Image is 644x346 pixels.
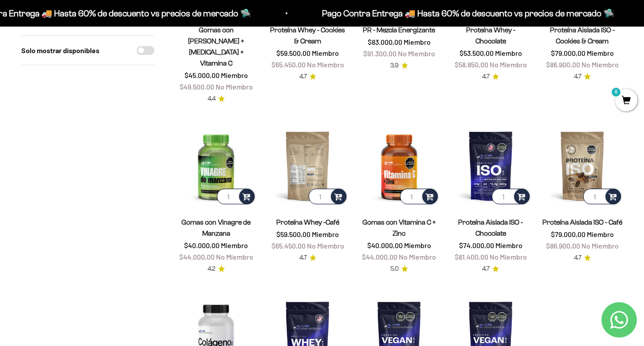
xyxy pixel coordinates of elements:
span: $49.500,00 [180,82,214,91]
span: Miembro [312,49,339,57]
span: 4.7 [482,264,490,274]
a: Proteína Whey -Café [276,218,339,226]
span: No Miembro [399,253,436,261]
span: No Miembro [216,82,253,91]
span: $58.850,00 [455,60,488,69]
span: Miembro [587,49,614,57]
a: 4.74.7 de 5.0 estrellas [482,264,499,274]
span: Miembro [495,241,522,249]
span: Miembro [312,230,339,238]
span: $91.300,00 [363,49,397,58]
a: 4.74.7 de 5.0 estrellas [482,72,499,82]
span: Miembro [404,38,431,46]
span: No Miembro [581,60,619,69]
span: No Miembro [398,49,435,58]
span: $53.500,00 [459,49,494,57]
span: $44.000,00 [179,253,215,261]
a: 5.05.0 de 5.0 estrellas [390,264,408,274]
span: 4.7 [574,72,581,82]
span: $79.000,00 [551,49,585,57]
span: No Miembro [490,60,527,69]
a: Proteína Aislada ISO - Café [542,218,622,226]
span: $79.000,00 [551,230,585,238]
a: 4.74.7 de 5.0 estrellas [299,253,316,263]
span: $65.450,00 [271,60,306,69]
a: 0 [615,96,637,106]
mark: 0 [611,87,621,97]
span: $59.500,00 [276,49,310,57]
span: $40.000,00 [184,241,220,249]
span: Miembro [221,241,248,249]
span: $59.500,00 [276,230,310,238]
span: Miembro [221,71,248,79]
p: Pago Contra Entrega 🚚 Hasta 60% de descuento vs precios de mercado 🛸 [322,6,614,20]
span: Miembro [495,49,522,57]
span: Miembro [587,230,614,238]
span: No Miembro [490,253,527,261]
span: $65.450,00 [271,241,306,250]
a: PR - Mezcla Energizante [363,26,435,34]
span: 4.7 [299,253,307,263]
span: No Miembro [307,60,344,69]
span: 4.7 [574,253,581,263]
label: Solo mostrar disponibles [21,45,99,56]
span: No Miembro [216,253,253,261]
a: Gomas con Vinagre de Manzana [181,218,251,237]
span: $86.900,00 [546,60,580,69]
span: $44.000,00 [362,253,397,261]
a: 4.24.2 de 5.0 estrellas [208,264,225,274]
a: 3.93.9 de 5.0 estrellas [390,61,408,70]
a: 4.44.4 de 5.0 estrellas [208,94,225,104]
span: $45.000,00 [185,71,220,79]
span: 4.7 [299,72,307,82]
span: 4.7 [482,72,490,82]
span: No Miembro [581,241,619,250]
span: No Miembro [307,241,344,250]
span: $86.900,00 [546,241,580,250]
span: 5.0 [390,264,399,274]
span: 3.9 [390,61,399,70]
span: $74.000,00 [459,241,494,249]
span: 4.2 [208,264,216,274]
a: Gomas con Vitamina C + Zinc [362,218,436,237]
span: Miembro [404,241,431,249]
span: $83.000,00 [368,38,402,46]
a: 4.74.7 de 5.0 estrellas [299,72,316,82]
a: 4.74.7 de 5.0 estrellas [574,253,591,263]
a: 4.74.7 de 5.0 estrellas [574,72,591,82]
span: $40.000,00 [367,241,403,249]
a: Proteína Aislada ISO - Chocolate [458,218,523,237]
img: Proteína Whey -Café [267,125,348,206]
span: $81.400,00 [455,253,488,261]
span: 4.4 [208,94,216,104]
